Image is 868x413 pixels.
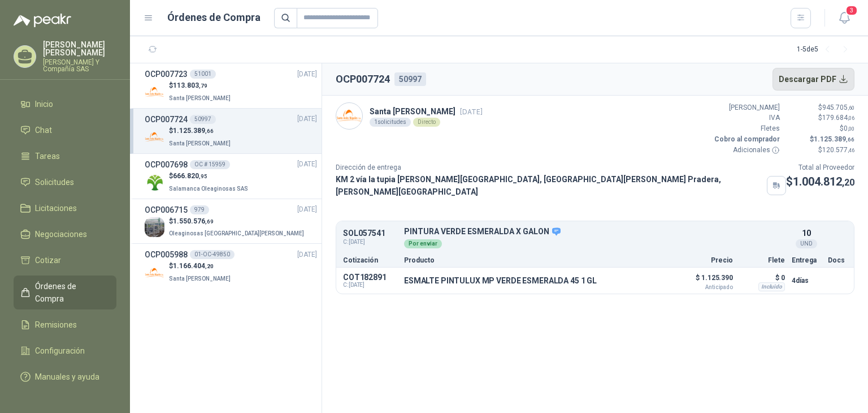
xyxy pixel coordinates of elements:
span: ,69 [205,218,214,225]
span: Configuración [35,345,85,357]
span: 3 [845,5,858,16]
p: $ 1.125.390 [676,271,733,290]
a: Órdenes de Compra [14,276,116,309]
span: Solicitudes [35,176,74,188]
a: OCP00772351001[DATE] Company Logo$113.803,79Santa [PERSON_NAME] [145,68,317,104]
button: 3 [834,8,854,28]
div: 50997 [394,72,426,86]
p: $ [787,123,854,134]
span: ,60 [848,105,854,111]
div: 50997 [190,115,216,124]
p: 10 [802,227,811,239]
span: C: [DATE] [343,282,397,289]
span: ,95 [199,173,207,179]
a: OCP00598801-OC-49850[DATE] Company Logo$1.166.404,20Santa [PERSON_NAME] [145,248,317,284]
span: 1.166.404 [173,262,214,270]
p: $ [169,80,233,91]
a: Licitaciones [14,197,116,219]
h3: OCP005988 [145,248,188,261]
img: Company Logo [145,217,164,237]
span: 1.550.576 [173,217,214,225]
p: KM 2 vía la tupia [PERSON_NAME][GEOGRAPHIC_DATA], [GEOGRAPHIC_DATA][PERSON_NAME] Pradera , [PERSO... [336,173,762,198]
p: Precio [676,257,733,264]
img: Company Logo [145,263,164,282]
p: Cobro al comprador [712,134,780,145]
button: Descargar PDF [772,68,855,91]
p: IVA [712,113,780,123]
p: $ [169,216,306,227]
a: Tareas [14,145,116,167]
span: ,06 [848,115,854,121]
div: 1 - 5 de 5 [797,41,854,59]
span: [DATE] [297,69,317,80]
p: Adicionales [712,145,780,156]
p: Dirección de entrega [336,162,786,173]
p: $ 0 [740,271,785,285]
p: $ [169,126,233,136]
span: ,20 [842,177,854,188]
p: PINTURA VERDE ESMERALDA X GALON [404,227,785,237]
span: Remisiones [35,319,77,331]
span: [DATE] [297,114,317,124]
span: 179.684 [822,114,854,122]
span: Cotizar [35,254,61,266]
span: 1.125.389 [814,135,854,143]
span: Santa [PERSON_NAME] [169,95,231,101]
div: Incluido [758,282,785,291]
span: 1.004.812 [793,175,854,188]
div: 979 [190,205,209,214]
h2: OCP007724 [336,71,390,87]
span: Inicio [35,98,53,110]
p: $ [787,113,854,123]
span: Chat [35,124,52,136]
p: $ [787,134,854,145]
p: 4 días [792,274,821,287]
p: $ [787,145,854,156]
p: [PERSON_NAME] [PERSON_NAME] [43,41,116,57]
span: Licitaciones [35,202,77,214]
span: 0 [844,124,854,132]
span: C: [DATE] [343,238,397,247]
div: 01-OC-49850 [190,250,235,259]
img: Company Logo [336,103,362,129]
span: 945.705 [822,104,854,111]
span: ,66 [846,136,854,143]
img: Company Logo [145,127,164,147]
span: ,66 [205,128,214,134]
span: ,79 [199,83,207,89]
p: SOL057541 [343,229,397,238]
span: Santa [PERSON_NAME] [169,140,231,147]
span: 120.577 [822,146,854,154]
a: Configuración [14,340,116,362]
h3: OCP007698 [145,158,188,171]
span: [DATE] [297,249,317,260]
p: $ [787,102,854,113]
span: 666.820 [173,172,207,180]
div: Directo [413,118,440,127]
a: OCP00772450997[DATE] Company Logo$1.125.389,66Santa [PERSON_NAME] [145,113,317,149]
p: Docs [828,257,847,264]
p: [PERSON_NAME] [712,102,780,113]
p: Entrega [792,257,821,264]
div: OC # 15959 [190,160,230,169]
div: Por enviar [404,239,442,248]
span: Tareas [35,150,60,162]
a: Negociaciones [14,223,116,245]
h3: OCP007723 [145,68,188,80]
span: Oleaginosas [GEOGRAPHIC_DATA][PERSON_NAME] [169,230,304,236]
p: Flete [740,257,785,264]
span: Salamanca Oleaginosas SAS [169,186,248,192]
a: Inicio [14,93,116,115]
img: Company Logo [145,82,164,102]
p: COT182891 [343,273,397,282]
span: [DATE] [460,107,483,116]
img: Logo peakr [14,14,71,27]
p: $ [169,171,250,182]
h3: OCP006715 [145,204,188,216]
p: Fletes [712,123,780,134]
span: Negociaciones [35,228,87,240]
a: Manuales y ayuda [14,366,116,388]
h3: OCP007724 [145,113,188,126]
p: $ [786,173,854,191]
span: Anticipado [676,285,733,290]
